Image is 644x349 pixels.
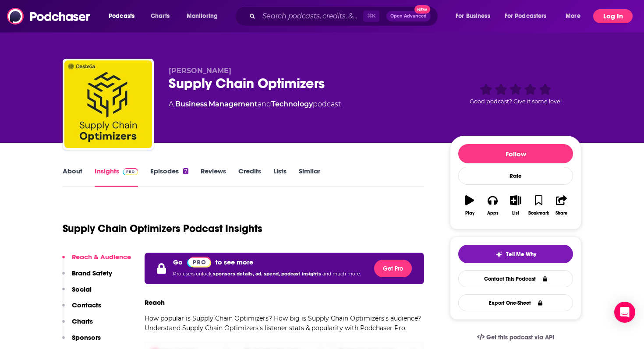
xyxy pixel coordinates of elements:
[458,294,573,311] button: Export One-Sheet
[458,167,573,185] div: Rate
[72,317,93,325] p: Charts
[169,67,231,75] span: [PERSON_NAME]
[62,301,101,317] button: Contacts
[450,67,581,121] div: Good podcast? Give it some love!
[187,257,211,268] img: Podchaser Pro
[169,99,341,109] div: A podcast
[614,302,635,323] div: Open Intercom Messenger
[470,327,561,348] a: Get this podcast via API
[123,168,138,175] img: Podchaser Pro
[201,167,226,187] a: Reviews
[62,269,112,285] button: Brand Safety
[109,10,134,22] span: Podcasts
[506,251,536,258] span: Tell Me Why
[559,9,591,23] button: open menu
[175,100,207,108] a: Business
[173,268,361,281] p: Pro users unlock and much more.
[273,167,287,187] a: Lists
[64,60,152,148] img: Supply Chain Optimizers
[458,270,573,287] a: Contact This Podcast
[550,190,573,221] button: Share
[458,245,573,263] button: tell me why sparkleTell Me Why
[259,9,363,23] input: Search podcasts, credits, & more...
[62,253,131,269] button: Reach & Audience
[183,168,188,174] div: 7
[145,298,165,307] h3: Reach
[258,100,271,108] span: and
[481,190,504,221] button: Apps
[449,9,501,23] button: open menu
[150,167,188,187] a: Episodes7
[187,256,211,268] a: Pro website
[505,10,547,22] span: For Podcasters
[487,211,499,216] div: Apps
[63,222,262,235] h1: Supply Chain Optimizers Podcast Insights
[374,260,412,277] button: Get Pro
[495,251,502,258] img: tell me why sparkle
[243,6,446,26] div: Search podcasts, credits, & more...
[173,258,183,266] p: Go
[72,285,92,293] p: Social
[62,285,92,301] button: Social
[593,9,633,23] button: Log In
[386,11,431,21] button: Open AdvancedNew
[145,9,175,23] a: Charts
[216,258,253,266] p: to see more
[528,211,549,216] div: Bookmark
[504,190,527,221] button: List
[62,317,93,333] button: Charts
[238,167,261,187] a: Credits
[180,9,229,23] button: open menu
[465,211,474,216] div: Play
[458,190,481,221] button: Play
[207,100,209,108] span: ,
[556,211,567,216] div: Share
[72,253,131,261] p: Reach & Audience
[414,5,430,14] span: New
[271,100,313,108] a: Technology
[187,10,218,22] span: Monitoring
[209,100,258,108] a: Management
[470,98,562,105] span: Good podcast? Give it some love!
[363,11,379,22] span: ⌘ K
[486,334,554,341] span: Get this podcast via API
[566,10,580,22] span: More
[151,10,170,22] span: Charts
[72,333,101,342] p: Sponsors
[213,271,322,277] span: sponsors details, ad. spend, podcast insights
[63,167,82,187] a: About
[72,269,112,277] p: Brand Safety
[103,9,146,23] button: open menu
[7,8,91,25] img: Podchaser - Follow, Share and Rate Podcasts
[499,9,559,23] button: open menu
[95,167,138,187] a: InsightsPodchaser Pro
[512,211,519,216] div: List
[458,144,573,163] button: Follow
[390,14,427,18] span: Open Advanced
[456,10,490,22] span: For Business
[145,314,424,333] p: How popular is Supply Chain Optimizers? How big is Supply Chain Optimizers's audience? Understand...
[527,190,550,221] button: Bookmark
[299,167,320,187] a: Similar
[72,301,101,309] p: Contacts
